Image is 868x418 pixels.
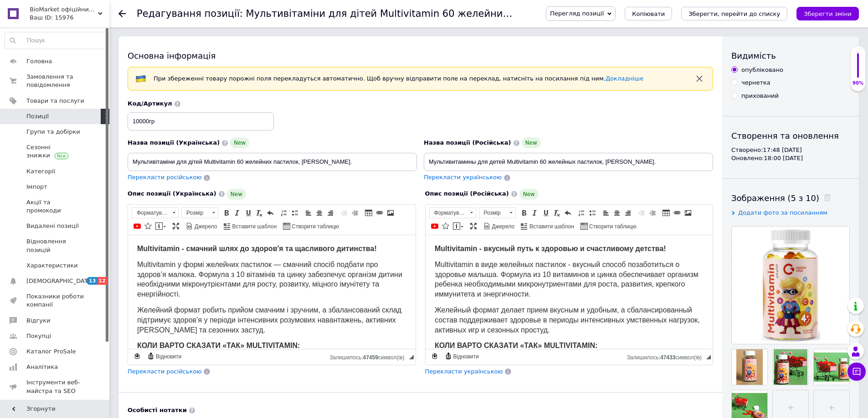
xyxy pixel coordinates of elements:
[688,10,780,17] i: Зберегти, перейти до списку
[26,363,58,371] span: Аналітика
[154,353,181,361] span: Відновити
[97,277,108,285] span: 12
[26,143,84,160] span: Сезонні знижки
[128,368,201,375] span: Перекласти російською
[443,351,480,361] a: Відновити
[181,207,218,218] a: Розмір
[519,189,539,200] span: New
[26,222,79,230] span: Видалені позиції
[26,347,76,356] span: Каталог ProSale
[26,112,49,121] span: Позиції
[26,183,47,191] span: Імпорт
[612,208,622,218] a: По центру
[26,97,84,105] span: Товари та послуги
[132,351,142,361] a: Зробити резервну копію зараз
[154,75,643,82] span: При збереженні товару порожні поля перекладуться автоматично. Щоб вручну відправити поле на перек...
[146,351,183,361] a: Відновити
[9,106,172,114] strong: КОЛИ ВАРТО СКАЗАТИ «ТАК» MULTIVITAMIN:
[232,208,242,218] a: Курсив (Ctrl+I)
[741,92,779,100] div: прихований
[741,66,783,74] div: опубліковано
[601,208,611,218] a: По лівому краю
[290,223,339,231] span: Створити таблицю
[530,208,540,218] a: Курсив (Ctrl+I)
[30,5,98,14] span: BioMarket офіційний магазин провідних компаній.
[847,363,866,381] button: Чат з покупцем
[375,208,385,218] a: Вставити/Редагувати посилання (Ctrl+L)
[452,353,479,361] span: Відновити
[279,208,289,218] a: Вставити/видалити нумерований список
[409,355,414,359] span: Потягніть для зміни розмірів
[26,317,50,325] span: Відгуки
[632,10,665,17] span: Копіювати
[424,174,502,181] span: Перекласти українською
[128,407,187,413] b: Особисті нотатки
[550,10,604,17] span: Перегляд позиції
[683,208,693,218] a: Зображення
[385,208,395,218] a: Зображення
[26,167,55,176] span: Категорії
[128,153,417,171] input: Наприклад, H&M жіноча сукня зелена 38 розмір вечірня максі з блискітками
[128,235,416,349] iframe: Редактор, EB710FF1-45F3-4649-9EE6-03F18AFF75A6
[606,75,643,82] a: Докладніше
[193,223,217,231] span: Джерело
[627,352,706,361] div: Кiлькiсть символiв
[491,223,515,231] span: Джерело
[26,378,84,395] span: Інструменти веб-майстра та SEO
[154,221,167,231] a: Вставити повідомлення
[87,277,97,285] span: 13
[804,10,852,17] i: Зберегти зміни
[26,237,84,254] span: Відновлення позицій
[350,208,360,218] a: Збільшити відступ
[26,292,84,309] span: Показники роботи компанії
[647,208,657,218] a: Збільшити відступ
[479,208,507,218] span: Розмір
[329,352,409,361] div: Кiлькiсть символiв
[563,208,573,218] a: Повернути (Ctrl+Z)
[424,139,511,146] span: Назва позиції (Російська)
[26,198,84,215] span: Акції та промокоди
[425,368,503,375] span: Перекласти українською
[587,208,597,218] a: Вставити/видалити маркований список
[482,221,516,231] a: Джерело
[26,128,80,136] span: Групи та добірки
[426,235,713,349] iframe: Редактор, C73A5D11-C286-407F-91F8-B51694E14899
[26,277,94,285] span: [DEMOGRAPHIC_DATA]
[519,221,575,231] a: Вставити шаблон
[430,351,440,361] a: Зробити резервну копію зараз
[128,50,713,61] div: Основна інформація
[660,354,675,361] span: 47433
[30,14,109,22] div: Ваш ID: 15976
[479,207,516,218] a: Розмір
[850,45,866,91] div: 90% Якість заповнення
[171,221,181,231] a: Максимізувати
[588,223,637,231] span: Створити таблицю
[430,221,440,231] a: Додати відео з YouTube
[661,208,671,218] a: Таблиця
[424,153,713,171] input: Наприклад, H&M жіноча сукня зелена 38 розмір вечірня максі з блискітками
[731,50,850,61] div: Видимість
[363,354,378,361] span: 47459
[221,208,231,218] a: Жирний (Ctrl+B)
[128,190,216,197] span: Опис позиції (Українська)
[731,146,850,154] div: Створено: 17:48 [DATE]
[132,208,169,218] span: Форматування
[137,8,647,19] h1: Редагування позиції: Мультивітаміни для дітей Multivitamin 60 желейних пастилок, Грін Віза.
[222,221,278,231] a: Вставити шаблон
[468,221,478,231] a: Максимізувати
[552,208,562,218] a: Видалити форматування
[681,7,787,20] button: Зберегти, перейти до списку
[5,32,107,49] input: Пошук
[26,262,78,270] span: Характеристики
[579,221,638,231] a: Створити таблицю
[282,221,340,231] a: Створити таблицю
[731,130,850,141] div: Створення та оновлення
[731,154,850,162] div: Оновлено: 18:00 [DATE]
[625,7,672,20] button: Копіювати
[528,223,574,231] span: Вставити шаблон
